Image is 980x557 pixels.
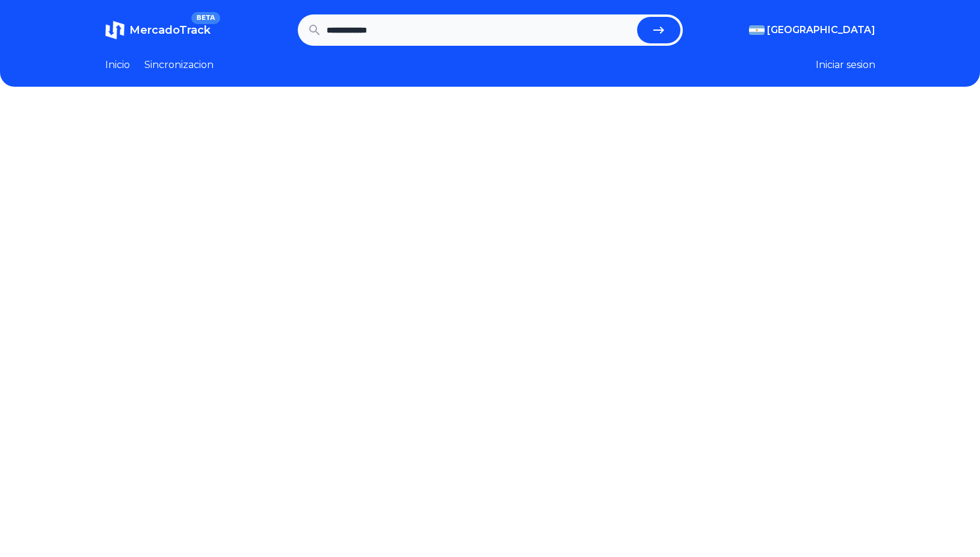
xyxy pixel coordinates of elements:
span: BETA [191,12,220,24]
button: [GEOGRAPHIC_DATA] [749,23,875,37]
button: Iniciar sesion [816,58,875,72]
a: Inicio [105,58,130,72]
img: Argentina [749,25,765,35]
img: MercadoTrack [105,20,125,40]
a: MercadoTrackBETA [105,20,211,40]
span: MercadoTrack [129,23,211,37]
a: Sincronizacion [144,58,214,72]
span: [GEOGRAPHIC_DATA] [767,23,875,37]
